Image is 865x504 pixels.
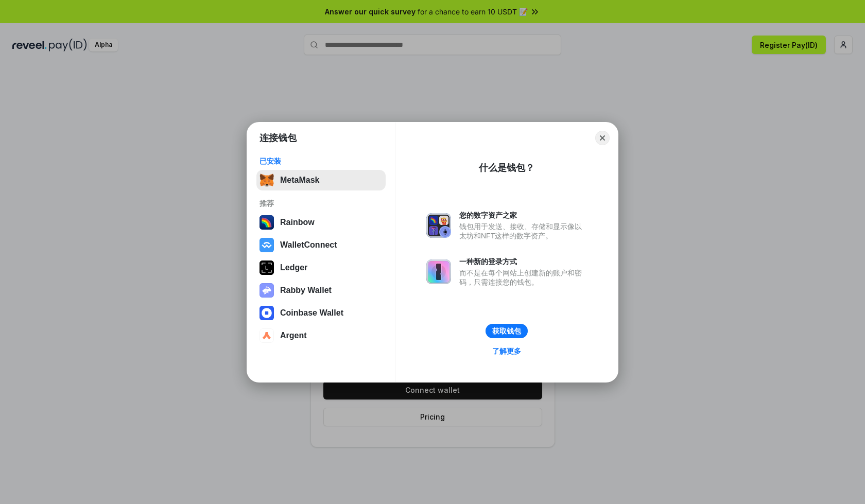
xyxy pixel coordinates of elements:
[479,162,534,174] div: 什么是钱包？
[259,283,274,298] img: svg+xml,%3Csvg%20xmlns%3D%22http%3A%2F%2Fwww.w3.org%2F2000%2Fsvg%22%20fill%3D%22none%22%20viewBox...
[426,213,451,238] img: svg+xml,%3Csvg%20xmlns%3D%22http%3A%2F%2Fwww.w3.org%2F2000%2Fsvg%22%20fill%3D%22none%22%20viewBox...
[459,257,587,266] div: 一种新的登录方式
[259,215,274,230] img: svg+xml,%3Csvg%20width%3D%22120%22%20height%3D%22120%22%20viewBox%3D%220%200%20120%20120%22%20fil...
[280,218,315,227] div: Rainbow
[259,238,274,252] img: svg+xml,%3Csvg%20width%3D%2228%22%20height%3D%2228%22%20viewBox%3D%220%200%2028%2028%22%20fill%3D...
[459,268,587,287] div: 而不是在每个网站上创建新的账户和密码，只需连接您的钱包。
[459,222,587,240] div: 钱包用于发送、接收、存储和显示像以太坊和NFT这样的数字资产。
[259,173,274,187] img: svg+xml,%3Csvg%20fill%3D%22none%22%20height%3D%2233%22%20viewBox%3D%220%200%2035%2033%22%20width%...
[256,170,386,190] button: MetaMask
[259,306,274,320] img: svg+xml,%3Csvg%20width%3D%2228%22%20height%3D%2228%22%20viewBox%3D%220%200%2028%2028%22%20fill%3D...
[280,263,307,272] div: Ledger
[259,328,274,343] img: svg+xml,%3Csvg%20width%3D%2228%22%20height%3D%2228%22%20viewBox%3D%220%200%2028%2028%22%20fill%3D...
[256,212,386,233] button: Rainbow
[280,286,332,295] div: Rabby Wallet
[256,303,386,323] button: Coinbase Wallet
[259,199,383,208] div: 推荐
[492,346,521,356] div: 了解更多
[280,176,319,185] div: MetaMask
[256,257,386,278] button: Ledger
[280,240,337,250] div: WalletConnect
[595,131,610,145] button: Close
[256,280,386,301] button: Rabby Wallet
[259,260,274,275] img: svg+xml,%3Csvg%20xmlns%3D%22http%3A%2F%2Fwww.w3.org%2F2000%2Fsvg%22%20width%3D%2228%22%20height%3...
[256,325,386,346] button: Argent
[492,326,521,336] div: 获取钱包
[259,157,383,166] div: 已安装
[486,344,527,358] a: 了解更多
[459,211,587,220] div: 您的数字资产之家
[256,235,386,255] button: WalletConnect
[426,259,451,284] img: svg+xml,%3Csvg%20xmlns%3D%22http%3A%2F%2Fwww.w3.org%2F2000%2Fsvg%22%20fill%3D%22none%22%20viewBox...
[486,324,528,338] button: 获取钱包
[259,132,297,144] h1: 连接钱包
[280,331,307,340] div: Argent
[280,308,343,318] div: Coinbase Wallet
